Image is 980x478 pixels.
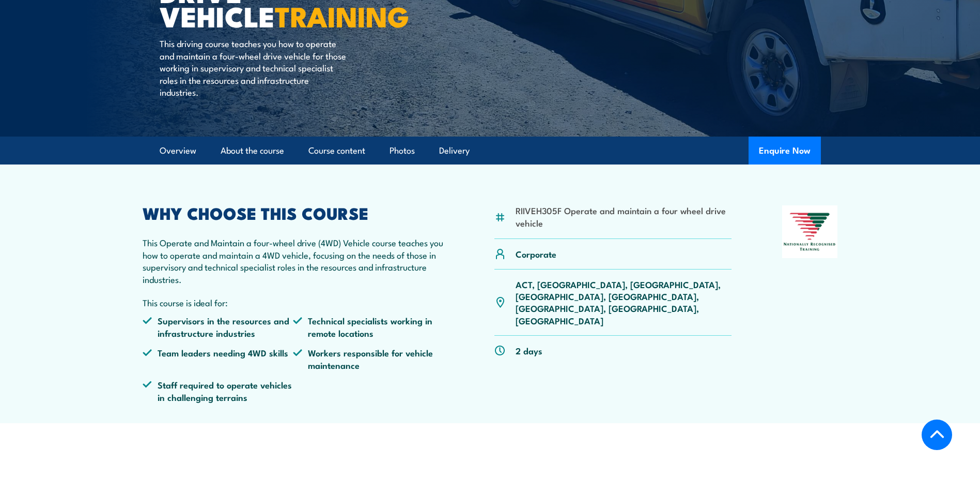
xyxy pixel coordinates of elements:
[143,205,444,220] h2: WHY CHOOSE THIS COURSE
[516,248,556,260] p: Corporate
[160,37,348,98] p: This driving course teaches you how to operate and maintain a four-wheel drive vehicle for those ...
[439,137,470,165] a: Delivery
[516,278,732,327] p: ACT, [GEOGRAPHIC_DATA], [GEOGRAPHIC_DATA], [GEOGRAPHIC_DATA], [GEOGRAPHIC_DATA], [GEOGRAPHIC_DATA...
[143,347,293,371] li: Team leaders needing 4WD skills
[143,296,444,308] p: This course is ideal for:
[143,379,293,403] li: Staff required to operate vehicles in challenging terrains
[293,347,444,371] li: Workers responsible for vehicle maintenance
[293,315,444,339] li: Technical specialists working in remote locations
[782,205,838,258] img: Nationally Recognised Training logo.
[516,204,732,229] li: RIIVEH305F Operate and maintain a four wheel drive vehicle
[143,236,444,285] p: This Operate and Maintain a four-wheel drive (4WD) Vehicle course teaches you how to operate and ...
[143,315,293,339] li: Supervisors in the resources and infrastructure industries
[516,345,542,356] p: 2 days
[390,137,415,165] a: Photos
[749,137,821,165] button: Enquire Now
[221,137,284,165] a: About the course
[160,137,196,165] a: Overview
[308,137,365,165] a: Course content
